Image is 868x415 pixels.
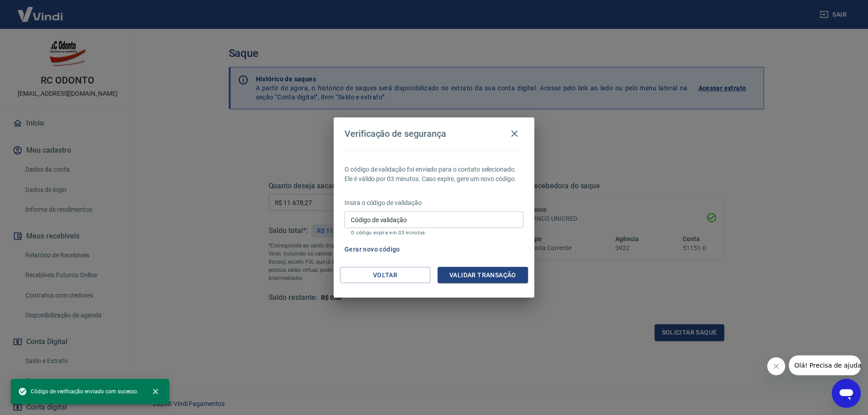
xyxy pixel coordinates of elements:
button: Gerar novo código [341,241,404,258]
button: Voltar [340,267,430,284]
button: Validar transação [438,267,528,284]
h4: Verificação de segurança [344,128,446,139]
iframe: Fechar mensagem [767,357,785,375]
p: O código expira em 03 minutos. [351,230,517,236]
button: close [146,382,165,401]
iframe: Botão para abrir a janela de mensagens [832,379,861,408]
span: Olá! Precisa de ajuda? [5,6,76,14]
p: Insira o código de validação [344,198,524,208]
iframe: Mensagem da empresa [789,355,861,375]
p: O código de validação foi enviado para o contato selecionado. Ele é válido por 03 minutos. Caso e... [344,165,524,184]
span: Código de verificação enviado com sucesso. [18,387,138,396]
